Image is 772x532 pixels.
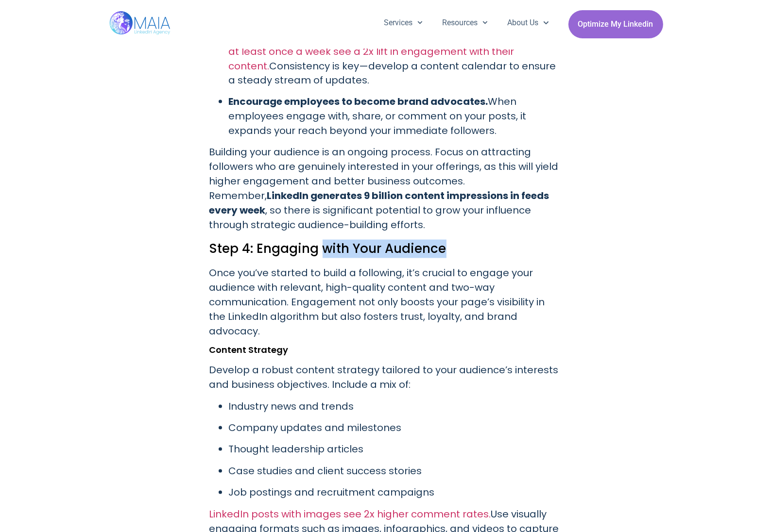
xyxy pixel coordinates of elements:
[209,189,549,217] strong: LinkedIn generates 9 billion content impressions in feeds every week
[229,485,563,500] p: Job postings and recruitment campaigns
[209,508,491,521] a: LinkedIn posts with images see 2x higher comment rates.
[229,399,563,414] p: Industry news and trends
[229,442,563,457] p: Thought leadership articles
[209,145,563,233] p: Building your audience is an ongoing process. Focus on attracting followers who are genuinely int...
[209,240,563,258] h2: Step 4: Engaging with Your Audience
[229,95,488,109] strong: Encourage employees to become brand advocates.
[229,464,563,479] p: Case studies and client success stories
[209,363,563,392] p: Develop a robust content strategy tailored to your audience’s interests and business objectives. ...
[432,10,498,35] a: Resources
[209,266,563,339] p: Once you’ve started to build a following, it’s crucial to engage your audience with relevant, hig...
[229,30,563,88] p: Consistency is key—develop a content calendar to ensure a steady stream of updates.
[229,95,563,138] p: When employees engage with, share, or comment on your posts, it expands your reach beyond your im...
[578,15,653,33] span: Optimize My Linkedin
[568,10,663,38] a: Optimize My Linkedin
[229,30,554,73] a: Companies that post at least once a week see a 2x lift in engagement with their content.
[229,421,563,435] p: Company updates and milestones
[209,346,563,355] h3: Content Strategy
[498,10,558,35] a: About Us
[374,10,559,35] nav: Menu
[374,10,432,35] a: Services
